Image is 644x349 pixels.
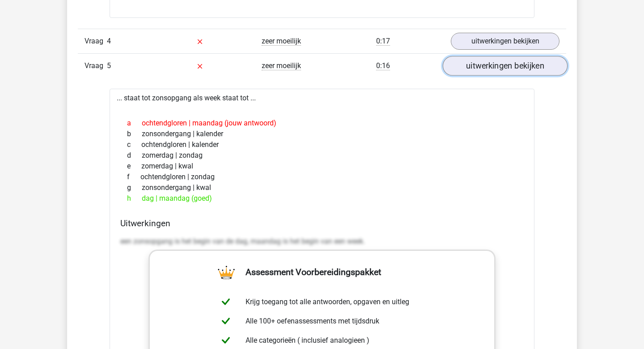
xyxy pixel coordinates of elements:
span: e [127,161,141,172]
p: een zonsopgang is het begin van de dag, maandag is het begin van een week. [120,236,524,247]
a: uitwerkingen bekijken [443,56,568,76]
span: d [127,150,142,161]
div: ochtendgloren | maandag (jouw antwoord) [120,118,524,129]
span: 5 [107,61,111,70]
span: b [127,129,142,139]
span: 0:17 [376,37,390,46]
h4: Uitwerkingen [120,218,524,228]
div: ochtendgloren | kalender [120,139,524,150]
div: zonsondergang | kalender [120,129,524,139]
div: dag | maandag (goed) [120,193,524,204]
span: h [127,193,142,204]
span: a [127,118,142,129]
div: ochtendgloren | zondag [120,172,524,182]
span: Vraag [85,36,107,47]
span: zeer moeilijk [262,61,301,70]
span: c [127,139,141,150]
span: zeer moeilijk [262,37,301,46]
div: zonsondergang | kwal [120,182,524,193]
span: Vraag [85,60,107,71]
div: zomerdag | zondag [120,150,524,161]
span: g [127,182,142,193]
span: 0:16 [376,61,390,70]
div: zomerdag | kwal [120,161,524,172]
span: 4 [107,37,111,45]
a: uitwerkingen bekijken [451,33,559,50]
span: f [127,172,140,182]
